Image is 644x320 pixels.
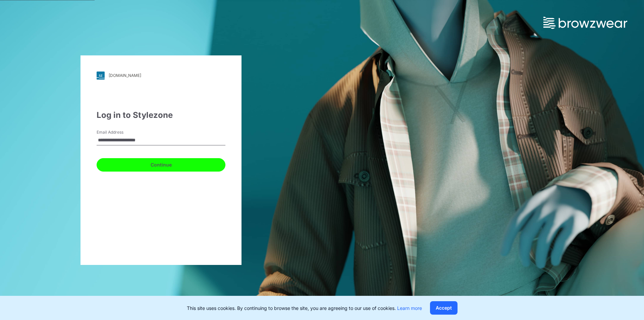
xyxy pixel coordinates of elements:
[97,109,225,121] div: Log in to Stylezone
[97,72,225,80] a: [DOMAIN_NAME]
[430,301,458,315] button: Accept
[97,72,105,80] img: svg+xml;base64,PHN2ZyB3aWR0aD0iMjgiIGhlaWdodD0iMjgiIHZpZXdCb3g9IjAgMCAyOCAyOCIgZmlsbD0ibm9uZSIgeG...
[97,158,225,172] button: Continue
[109,73,141,78] div: [DOMAIN_NAME]
[397,305,422,311] a: Learn more
[543,17,627,29] img: browzwear-logo.73288ffb.svg
[187,305,422,312] p: This site uses cookies. By continuing to browse the site, you are agreeing to our use of cookies.
[97,129,144,135] label: Email Address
